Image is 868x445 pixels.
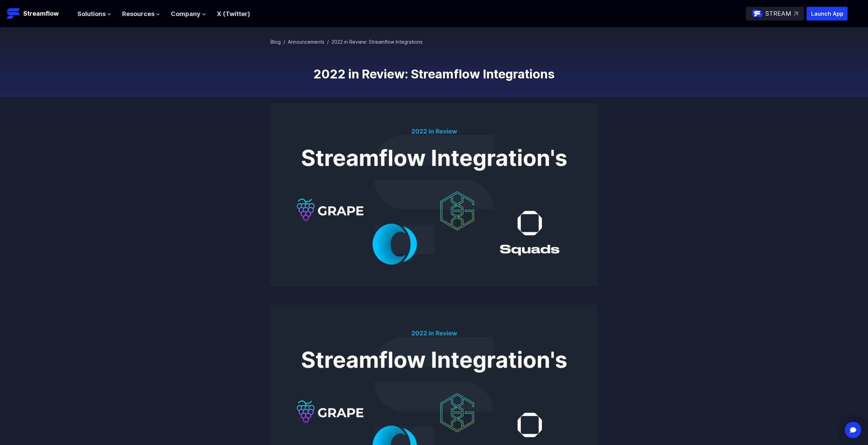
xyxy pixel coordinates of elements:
[765,9,791,19] p: STREAM
[122,9,160,19] button: Resources
[122,9,155,19] span: Resources
[752,8,763,19] img: streamflow-logo-circle.png
[332,39,423,45] span: 2022 in Review: Streamflow Integrations
[23,9,59,18] p: Streamflow
[77,9,111,19] button: Solutions
[77,9,106,19] span: Solutions
[327,39,329,45] span: /
[270,39,281,45] a: Blog
[288,39,324,45] a: Announcements
[7,7,71,20] a: Streamflow
[171,9,206,19] button: Company
[7,7,20,20] img: Streamflow Logo
[746,7,804,20] a: STREAM
[794,12,798,16] img: top-right-arrow.svg
[807,7,848,20] button: Launch App
[283,39,285,45] span: /
[845,422,861,438] div: Open Intercom Messenger
[217,10,250,17] a: X (Twitter)
[171,9,201,19] span: Company
[270,103,598,287] img: 2022 in Review: Streamflow Integrations
[270,67,598,81] h1: 2022 in Review: Streamflow Integrations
